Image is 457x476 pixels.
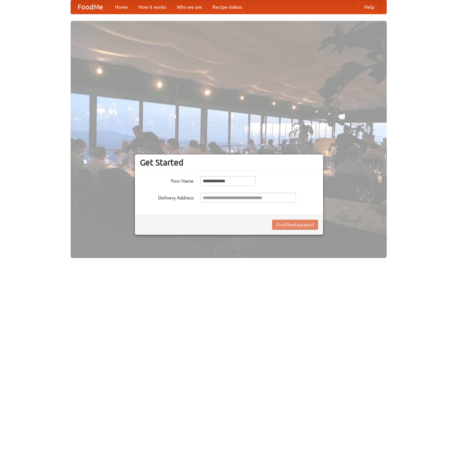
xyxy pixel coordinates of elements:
[172,0,207,14] a: Who we are
[207,0,247,14] a: Recipe videos
[133,0,172,14] a: How it works
[71,0,110,14] a: FoodMe
[110,0,133,14] a: Home
[359,0,380,14] a: Help
[140,157,318,168] h3: Get Started
[140,176,194,184] label: Your Name
[272,220,318,230] button: Find Restaurants!
[140,193,194,201] label: Delivery Address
